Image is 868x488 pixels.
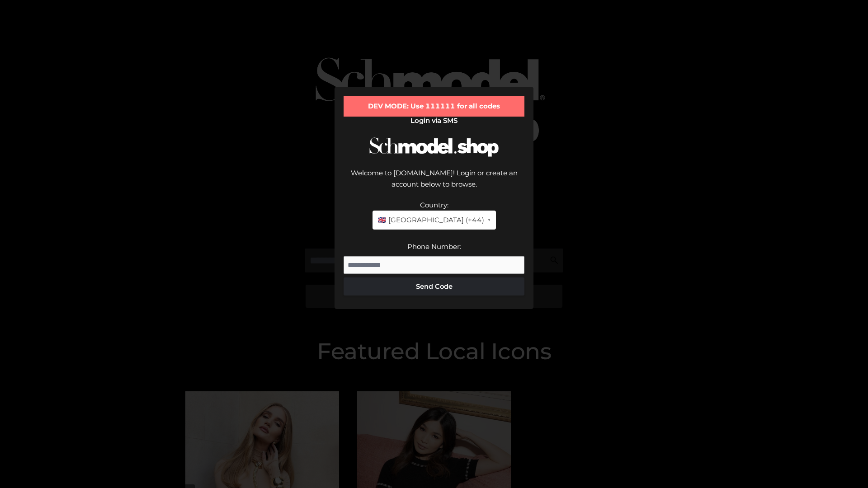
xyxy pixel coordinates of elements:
label: Phone Number: [407,242,461,251]
div: DEV MODE: Use 111111 for all codes [344,96,524,117]
img: Schmodel Logo [366,129,502,165]
button: Send Code [344,277,524,296]
span: 🇬🇧 [GEOGRAPHIC_DATA] (+44) [378,214,484,226]
label: Country: [420,201,448,209]
h2: Login via SMS [344,117,524,125]
div: Welcome to [DOMAIN_NAME]! Login or create an account below to browse. [344,167,524,199]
